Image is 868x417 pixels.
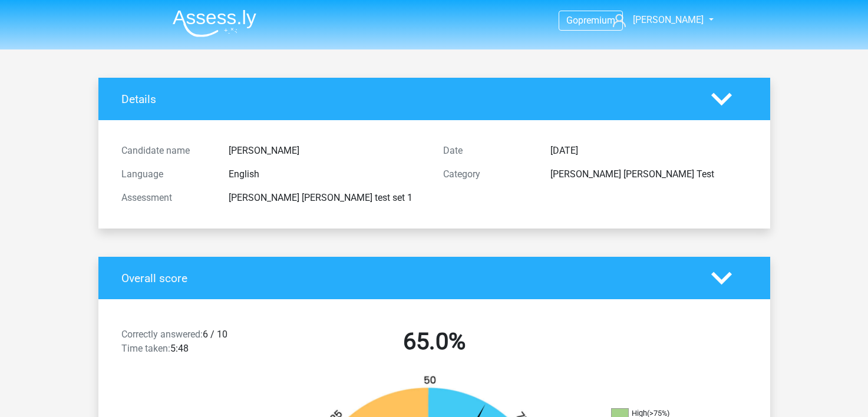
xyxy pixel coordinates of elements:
[220,191,434,205] div: [PERSON_NAME] [PERSON_NAME] test set 1
[113,144,220,158] div: Candidate name
[121,329,203,340] span: Correctly answered:
[559,12,622,28] a: Gopremium
[608,13,705,27] a: [PERSON_NAME]
[113,167,220,181] div: Language
[220,167,434,181] div: English
[220,144,434,158] div: [PERSON_NAME]
[113,327,273,360] div: 6 / 10 5:48
[542,144,756,158] div: [DATE]
[434,144,542,158] div: Date
[566,15,578,26] span: Go
[282,327,586,356] h2: 65.0%
[121,272,694,285] h4: Overall score
[173,9,256,37] img: Assessly
[578,15,615,26] span: premium
[121,343,170,354] span: Time taken:
[434,167,542,181] div: Category
[113,191,220,205] div: Assessment
[121,92,694,106] h4: Details
[542,167,756,181] div: [PERSON_NAME] [PERSON_NAME] Test
[633,14,704,25] span: [PERSON_NAME]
